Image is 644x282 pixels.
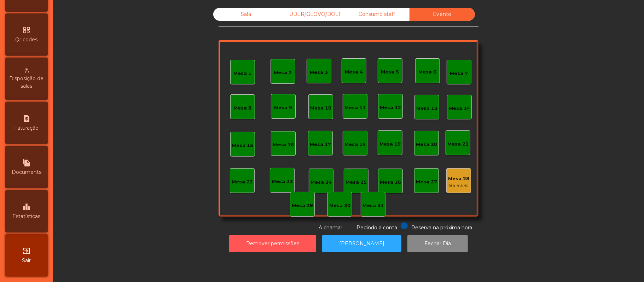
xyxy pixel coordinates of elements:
[344,8,410,21] div: Consumo staff
[232,178,253,186] div: Mesa 22
[16,36,38,43] span: Qr codes
[319,224,342,231] span: A chamar
[322,235,401,252] button: [PERSON_NAME]
[407,235,468,252] button: Fechar Dia
[380,104,401,111] div: Mesa 12
[362,202,384,209] div: Mesa 31
[213,8,279,21] div: Sala
[310,105,331,112] div: Mesa 10
[22,114,31,123] i: request_page
[274,69,292,76] div: Mesa 2
[14,124,39,132] span: Faturação
[232,142,253,149] div: Mesa 15
[411,224,472,231] span: Reserva na próxima hora
[344,104,366,111] div: Mesa 11
[272,178,293,185] div: Mesa 23
[234,70,252,77] div: Mesa 1
[229,235,316,252] button: Remover permissões
[310,141,331,148] div: Mesa 17
[416,105,437,112] div: Mesa 13
[22,26,31,34] i: qr_code
[329,202,350,209] div: Mesa 30
[274,104,292,111] div: Mesa 9
[344,141,366,148] div: Mesa 18
[310,69,328,76] div: Mesa 3
[22,247,31,255] i: exit_to_app
[279,8,344,21] div: UBER/GLOVO/BOLT
[292,202,313,209] div: Mesa 29
[416,178,437,186] div: Mesa 27
[22,257,31,264] span: Sair
[448,182,469,189] div: 85.43 €
[311,179,332,186] div: Mesa 24
[379,141,401,148] div: Mesa 19
[345,69,363,76] div: Mesa 4
[346,179,367,186] div: Mesa 25
[419,69,437,76] div: Mesa 6
[380,179,401,186] div: Mesa 26
[273,141,294,148] div: Mesa 16
[7,75,46,90] span: Disposição de salas
[356,224,397,231] span: Pedindo a conta
[13,213,41,220] span: Estatísticas
[234,105,252,112] div: Mesa 8
[447,141,469,148] div: Mesa 21
[449,105,470,112] div: Mesa 14
[381,69,399,76] div: Mesa 5
[450,70,468,77] div: Mesa 7
[12,169,41,176] span: Documents
[22,202,31,211] i: leaderboard
[22,158,31,167] i: file_copy
[416,141,437,148] div: Mesa 20
[410,8,475,21] div: Evento
[448,175,469,182] div: Mesa 28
